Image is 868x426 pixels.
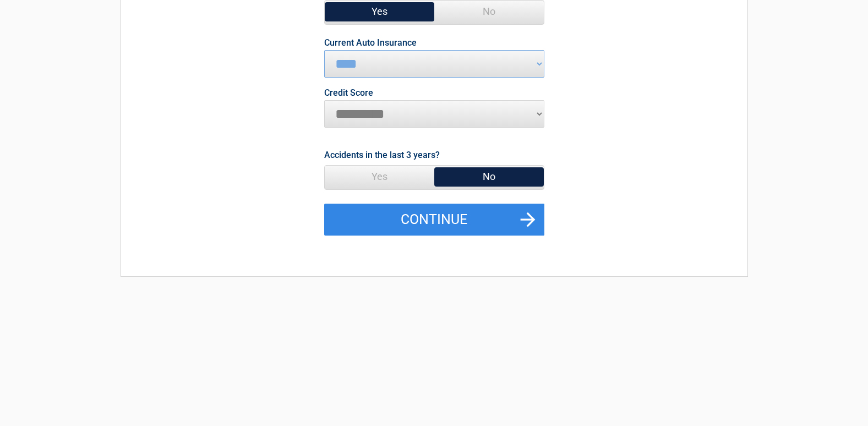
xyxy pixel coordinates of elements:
span: No [434,166,544,188]
label: Credit Score [324,89,373,97]
span: Yes [325,1,434,23]
span: No [434,1,544,23]
label: Accidents in the last 3 years? [324,148,440,162]
span: Yes [325,166,434,188]
label: Current Auto Insurance [324,39,417,47]
button: Continue [324,204,544,236]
